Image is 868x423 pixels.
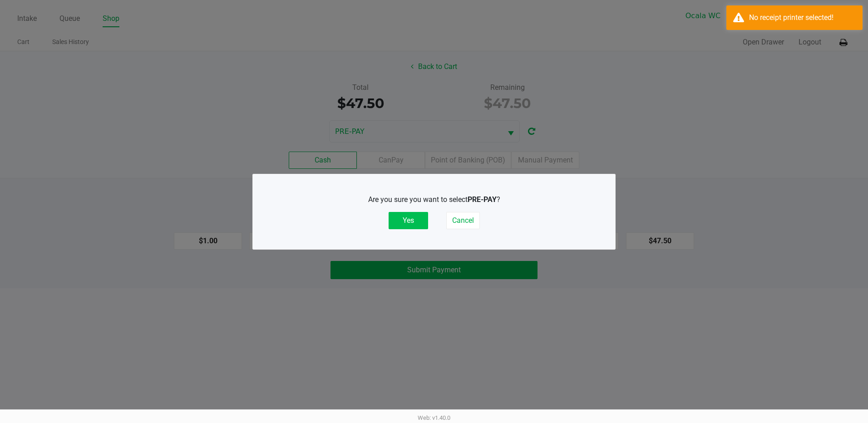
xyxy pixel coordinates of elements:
b: PRE-PAY [468,195,497,204]
p: Are you sure you want to select ? [278,194,590,205]
span: Web: v1.40.0 [418,414,450,421]
div: No receipt printer selected! [749,12,856,23]
button: Cancel [446,212,480,229]
button: Yes [389,212,428,229]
